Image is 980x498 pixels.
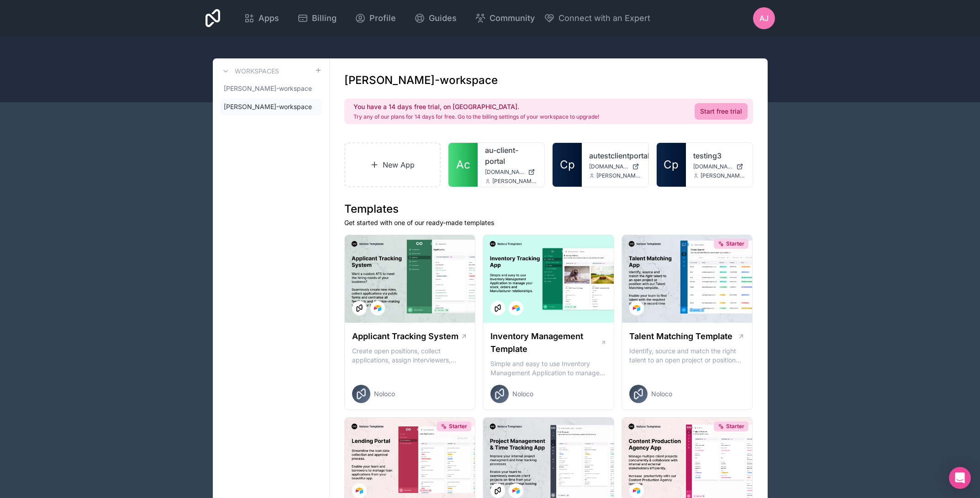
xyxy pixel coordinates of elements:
span: Profile [369,12,396,25]
a: [PERSON_NAME]-workspace [220,99,322,115]
a: Apps [237,8,286,28]
a: Profile [348,8,403,28]
span: [PERSON_NAME][EMAIL_ADDRESS][PERSON_NAME][DOMAIN_NAME] [701,172,745,179]
p: Create open positions, collect applications, assign interviewers, centralise candidate feedback a... [352,346,468,365]
span: Noloco [374,389,395,398]
a: Start free trial [695,103,748,120]
a: Cp [553,143,582,187]
span: Guides [429,12,457,25]
a: [PERSON_NAME]-workspace [220,80,322,97]
img: Airtable Logo [633,487,640,494]
span: AJ [759,13,769,24]
p: Try any of our plans for 14 days for free. Go to the billing settings of your workspace to upgrade! [353,113,599,121]
h1: Applicant Tracking System [352,330,458,343]
a: [DOMAIN_NAME] [589,163,641,170]
span: Cp [664,157,679,172]
span: [DOMAIN_NAME] [485,168,524,176]
span: Starter [726,423,744,430]
h3: Workspaces [235,67,279,76]
span: [DOMAIN_NAME] [693,163,732,170]
img: Airtable Logo [633,304,640,312]
h1: [PERSON_NAME]-workspace [344,73,498,88]
span: Noloco [651,389,672,398]
span: Starter [726,240,744,247]
span: Cp [560,157,575,172]
span: Ac [456,157,470,172]
span: [PERSON_NAME][EMAIL_ADDRESS][PERSON_NAME][DOMAIN_NAME] [596,172,641,179]
h1: Templates [344,202,753,216]
a: Guides [407,8,464,28]
span: Apps [258,12,279,25]
img: Airtable Logo [374,304,381,312]
div: Open Intercom Messenger [949,467,971,489]
a: [DOMAIN_NAME] [485,168,537,176]
a: Ac [448,143,478,187]
h2: You have a 14 days free trial, on [GEOGRAPHIC_DATA]. [353,102,599,111]
a: autestclientportal [589,150,641,161]
img: Airtable Logo [356,487,363,494]
a: au-client-portal [485,145,537,167]
p: Identify, source and match the right talent to an open project or position with our Talent Matchi... [629,346,745,365]
span: [PERSON_NAME][EMAIL_ADDRESS][PERSON_NAME][DOMAIN_NAME] [492,178,537,185]
a: Community [468,8,542,28]
span: Billing [312,12,337,25]
h1: Talent Matching Template [629,330,732,343]
a: Workspaces [220,66,279,77]
button: Connect with an Expert [544,12,650,25]
span: Starter [449,423,467,430]
img: Airtable Logo [512,304,520,312]
img: Airtable Logo [512,487,520,494]
span: Connect with an Expert [558,12,650,25]
span: [PERSON_NAME]-workspace [224,102,312,111]
a: New App [344,142,441,187]
span: [DOMAIN_NAME] [589,163,628,170]
span: [PERSON_NAME]-workspace [224,84,312,93]
span: Community [490,12,535,25]
p: Get started with one of our ready-made templates [344,218,753,227]
a: [DOMAIN_NAME] [693,163,745,170]
p: Simple and easy to use Inventory Management Application to manage your stock, orders and Manufact... [490,359,606,377]
a: Cp [657,143,686,187]
h1: Inventory Management Template [490,330,600,356]
span: Noloco [512,389,533,398]
a: Billing [290,8,344,28]
a: testing3 [693,150,745,161]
